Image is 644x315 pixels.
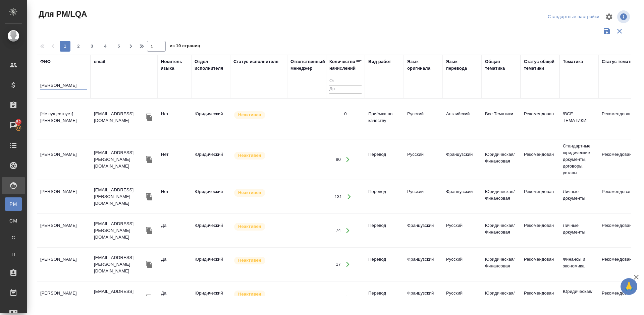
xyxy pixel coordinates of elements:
[191,219,230,242] td: Юридический
[521,148,559,171] td: Рекомендован
[94,288,144,308] p: [EMAIL_ADDRESS][PERSON_NAME][DOMAIN_NAME]
[191,287,230,310] td: Юридический
[5,231,22,244] a: С
[365,287,404,310] td: Перевод
[94,58,105,65] div: email
[100,41,111,52] button: 4
[144,259,154,269] button: Скопировать
[94,254,144,274] p: [EMAIL_ADDRESS][PERSON_NAME][DOMAIN_NAME]
[87,41,97,52] button: 3
[559,219,598,242] td: Личные документы
[238,257,261,264] p: Неактивен
[602,58,638,65] div: Статус тематики
[158,107,191,131] td: Нет
[482,107,521,131] td: Все Тематики
[100,43,111,50] span: 4
[158,148,191,171] td: Нет
[94,149,144,170] p: [EMAIL_ADDRESS][PERSON_NAME][DOMAIN_NAME]
[5,214,22,228] a: CM
[144,192,154,202] button: Скопировать
[233,188,284,197] div: Наши пути разошлись: исполнитель с нами не работает
[144,154,154,165] button: Скопировать
[521,219,559,242] td: Рекомендован
[344,111,346,117] div: 0
[342,190,356,204] button: Открыть работы
[336,156,341,163] div: 90
[329,58,356,72] div: Количество начислений
[290,58,325,72] div: Ответственный менеджер
[195,58,227,72] div: Отдел исполнителя
[341,224,355,238] button: Открыть работы
[521,185,559,208] td: Рекомендован
[559,253,598,276] td: Финансы и экономика
[87,43,97,50] span: 3
[404,148,443,171] td: Русский
[73,43,84,50] span: 2
[329,77,362,85] input: От
[365,107,404,131] td: Приёмка по качеству
[559,139,598,180] td: Стандартные юридические документы, договоры, уставы
[559,285,598,312] td: Юридическая/финансовая + техника
[404,107,443,131] td: Русский
[524,58,556,72] div: Статус общей тематики
[191,185,230,208] td: Юридический
[559,185,598,208] td: Личные документы
[521,287,559,310] td: Рекомендован
[144,293,154,303] button: Скопировать
[158,287,191,310] td: Да
[238,223,261,230] p: Неактивен
[113,43,124,50] span: 5
[238,291,261,298] p: Неактивен
[233,222,284,231] div: Наши пути разошлись: исполнитель с нами не работает
[482,253,521,276] td: Юридическая/Финансовая
[73,41,84,52] button: 2
[191,107,230,131] td: Юридический
[404,185,443,208] td: Русский
[37,287,91,310] td: [PERSON_NAME]
[407,58,439,72] div: Язык оригинала
[485,58,517,72] div: Общая тематика
[404,253,443,276] td: Французский
[94,220,144,241] p: [EMAIL_ADDRESS][PERSON_NAME][DOMAIN_NAME]
[365,219,404,242] td: Перевод
[191,253,230,276] td: Юридический
[623,279,635,294] span: 🙏
[5,248,22,261] a: П
[443,287,482,310] td: Русский
[94,111,144,124] p: [EMAIL_ADDRESS][DOMAIN_NAME]
[233,290,284,299] div: Наши пути разошлись: исполнитель с нами не работает
[158,219,191,242] td: Да
[601,9,617,25] span: Настроить таблицу
[482,148,521,171] td: Юридическая/Финансовая
[365,185,404,208] td: Перевод
[8,251,18,258] span: П
[404,219,443,242] td: Французский
[336,261,341,268] div: 17
[368,58,391,65] div: Вид работ
[617,10,631,23] span: Посмотреть информацию
[144,112,154,122] button: Скопировать
[336,227,341,234] div: 74
[161,58,188,72] div: Носитель языка
[546,12,601,22] div: split button
[238,152,261,159] p: Неактивен
[341,258,355,271] button: Открыть работы
[37,253,91,276] td: [PERSON_NAME]
[37,219,91,242] td: [PERSON_NAME]
[233,256,284,265] div: Наши пути разошлись: исполнитель с нами не работает
[446,58,478,72] div: Язык перевода
[233,151,284,160] div: Наши пути разошлись: исполнитель с нами не работает
[482,185,521,208] td: Юридическая/Финансовая
[238,189,261,196] p: Неактивен
[443,148,482,171] td: Французский
[334,193,342,200] div: 131
[158,185,191,208] td: Нет
[37,9,87,19] span: Для PM/LQA
[12,119,25,125] span: 52
[37,107,91,131] td: [Не существует] [PERSON_NAME]
[191,148,230,171] td: Юридический
[2,117,25,134] a: 52
[404,287,443,310] td: Французский
[329,85,362,93] input: До
[336,295,341,302] div: 14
